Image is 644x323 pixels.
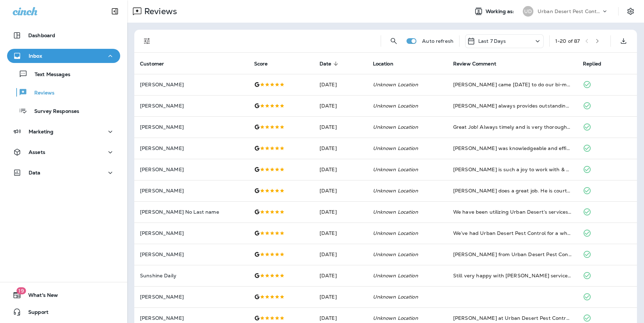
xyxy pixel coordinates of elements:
[453,81,572,88] div: Eric came today to do our bi-monthly treatment. He was great in to get all areas. He let me know ...
[314,201,367,223] td: [DATE]
[453,123,572,131] div: Great Job! Always timely and is very thorough. So far, no scorpion activity and this is peak seas...
[538,8,601,14] p: Urban Desert Pest Control
[453,166,572,173] div: Ryan is such a joy to work with & Urban Pest Control is the best. I highly recommend them!
[314,95,367,116] td: [DATE]
[140,294,243,300] p: [PERSON_NAME]
[27,90,54,97] p: Reviews
[453,251,572,258] div: Ryan from Urban Desert Pest Control has been coming to treat my house for a while now. He is alwa...
[453,187,572,194] div: Eric does a great job. He is courteous and always arrives promptly. He texts when he gets to the ...
[140,124,243,130] p: [PERSON_NAME]
[29,53,42,59] p: Inbox
[140,103,243,109] p: [PERSON_NAME]
[314,74,367,95] td: [DATE]
[314,223,367,244] td: [DATE]
[583,61,601,67] span: Replied
[140,188,243,194] p: [PERSON_NAME]
[7,67,120,81] button: Text Messages
[387,34,401,48] button: Search Reviews
[140,34,154,48] button: Filters
[254,60,277,67] span: Score
[314,116,367,138] td: [DATE]
[140,209,243,215] p: [PERSON_NAME] No Last name
[7,49,120,63] button: Inbox
[373,166,418,173] em: Unknown Location
[624,5,637,18] button: Settings
[314,180,367,201] td: [DATE]
[254,61,268,67] span: Score
[453,208,572,215] div: We have been utilizing Urban Desert’s services for several years and have consistently received e...
[140,230,243,236] p: [PERSON_NAME]
[7,103,120,118] button: Survey Responses
[486,8,516,15] span: Working as:
[373,315,418,321] em: Unknown Location
[453,315,572,322] div: James at Urban Desert Pest Control is a pro and always services our home efficiently and effectiv...
[27,108,79,115] p: Survey Responses
[28,33,55,38] p: Dashboard
[314,138,367,159] td: [DATE]
[373,251,418,258] em: Unknown Location
[314,244,367,265] td: [DATE]
[373,124,418,130] em: Unknown Location
[453,230,572,237] div: We’ve had Urban Desert Pest Control for a while now and really love Tony, he’s our guy!! He’s alw...
[314,265,367,286] td: [DATE]
[583,60,610,67] span: Replied
[21,292,58,301] span: What's New
[314,159,367,180] td: [DATE]
[373,60,402,67] span: Location
[422,38,453,44] p: Auto refresh
[478,38,506,44] p: Last 7 Days
[7,28,120,42] button: Dashboard
[373,81,418,88] em: Unknown Location
[453,272,572,279] div: Still very happy with Robert Nelson’s service and results. He does a wonderful job and never leav...
[7,85,120,100] button: Reviews
[7,305,120,319] button: Support
[373,230,418,236] em: Unknown Location
[7,125,120,139] button: Marketing
[453,102,572,109] div: Jeff always provides outstanding service and support.
[140,82,243,87] p: [PERSON_NAME]
[140,61,164,67] span: Customer
[105,4,125,18] button: Collapse Sidebar
[29,170,41,175] p: Data
[29,149,45,155] p: Assets
[523,6,533,17] div: UD
[373,209,418,215] em: Unknown Location
[616,34,631,48] button: Export as CSV
[320,60,341,67] span: Date
[140,273,243,278] p: Sunshine Daily
[140,167,243,172] p: [PERSON_NAME]
[7,288,120,302] button: 19What's New
[7,145,120,159] button: Assets
[29,129,53,134] p: Marketing
[140,315,243,321] p: [PERSON_NAME]
[373,145,418,151] em: Unknown Location
[140,252,243,257] p: [PERSON_NAME]
[21,309,48,318] span: Support
[453,145,572,152] div: Alex was knowledgeable and efficient.
[373,272,418,279] em: Unknown Location
[141,6,177,17] p: Reviews
[453,61,496,67] span: Review Comment
[314,286,367,307] td: [DATE]
[373,61,393,67] span: Location
[373,103,418,109] em: Unknown Location
[453,60,505,67] span: Review Comment
[320,61,332,67] span: Date
[555,38,580,44] div: 1 - 20 of 87
[7,166,120,180] button: Data
[28,71,70,78] p: Text Messages
[373,294,418,300] em: Unknown Location
[16,287,26,294] span: 19
[140,60,173,67] span: Customer
[373,188,418,194] em: Unknown Location
[140,145,243,151] p: [PERSON_NAME]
